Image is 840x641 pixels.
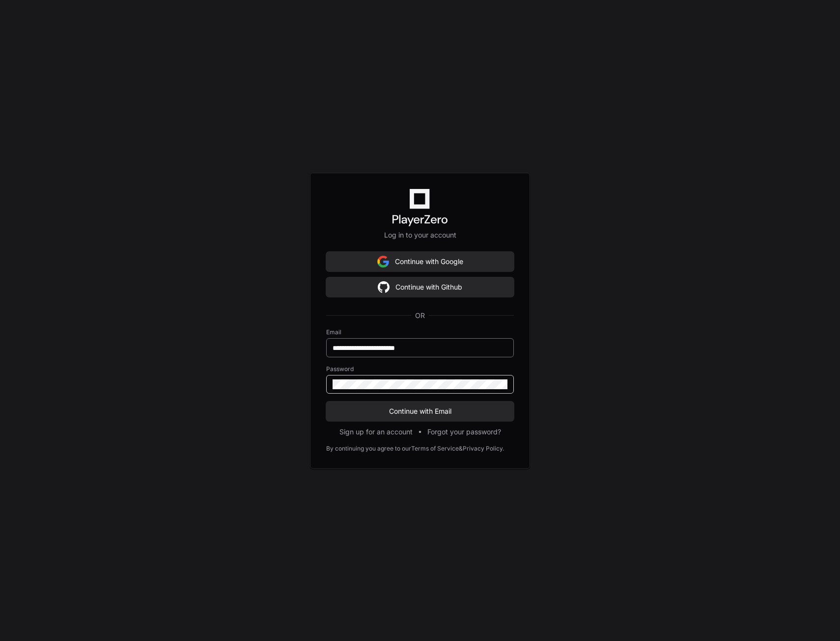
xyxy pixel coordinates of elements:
[377,252,389,271] img: Sign in with google
[411,445,459,453] a: Terms of Service
[378,277,390,297] img: Sign in with google
[326,252,514,271] button: Continue with Google
[427,427,501,437] button: Forgot your password?
[411,311,429,320] span: OR
[326,401,514,421] button: Continue with Email
[326,230,514,240] p: Log in to your account
[339,427,413,437] button: Sign up for an account
[326,445,411,453] div: By continuing you agree to our
[463,445,504,453] a: Privacy Policy.
[326,365,514,373] label: Password
[326,328,514,336] label: Email
[326,277,514,297] button: Continue with Github
[326,406,514,416] span: Continue with Email
[459,445,463,453] div: &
